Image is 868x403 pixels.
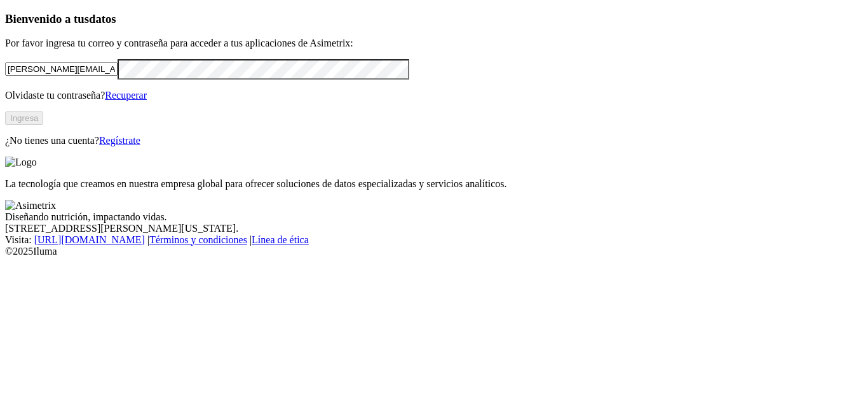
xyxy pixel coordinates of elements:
a: Recuperar [105,90,147,101]
a: Términos y condiciones [149,234,247,245]
img: Logo [5,157,37,168]
span: datos [89,12,116,25]
img: Asimetrix [5,200,56,211]
button: Ingresa [5,111,43,125]
a: [URL][DOMAIN_NAME] [34,234,145,245]
input: Tu correo [5,62,118,76]
p: Por favor ingresa tu correo y contraseña para acceder a tus aplicaciones de Asimetrix: [5,38,863,49]
a: Línea de ética [252,234,309,245]
div: Diseñando nutrición, impactando vidas. [5,211,863,223]
p: ¿No tienes una cuenta? [5,135,863,146]
a: Regístrate [99,135,140,146]
p: La tecnología que creamos en nuestra empresa global para ofrecer soluciones de datos especializad... [5,178,863,190]
div: © 2025 Iluma [5,246,863,257]
div: [STREET_ADDRESS][PERSON_NAME][US_STATE]. [5,223,863,234]
p: Olvidaste tu contraseña? [5,90,863,101]
div: Visita : | | [5,234,863,246]
h3: Bienvenido a tus [5,12,863,26]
